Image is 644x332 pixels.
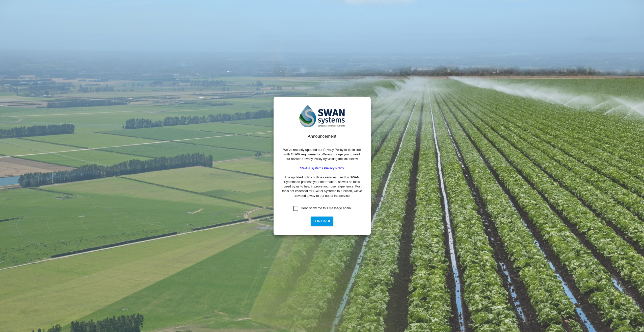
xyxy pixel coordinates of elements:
span: The updated policy outlines services used by SWAN Systems to process your information, as well as... [282,175,362,198]
div: Announcement [282,133,363,139]
span: We’ve recently updated our Privacy Policy to be in line with GDPR requirements. We encourage you ... [283,148,361,161]
md-checkbox: Don't show me this message again [293,206,351,211]
img: SWAN-Landscape-Logo-Colour.png [299,105,345,127]
a: SWAN Systems Privacy Policy [300,166,344,170]
button: Continue [311,217,333,226]
div: Don't show me this message again [301,206,351,210]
